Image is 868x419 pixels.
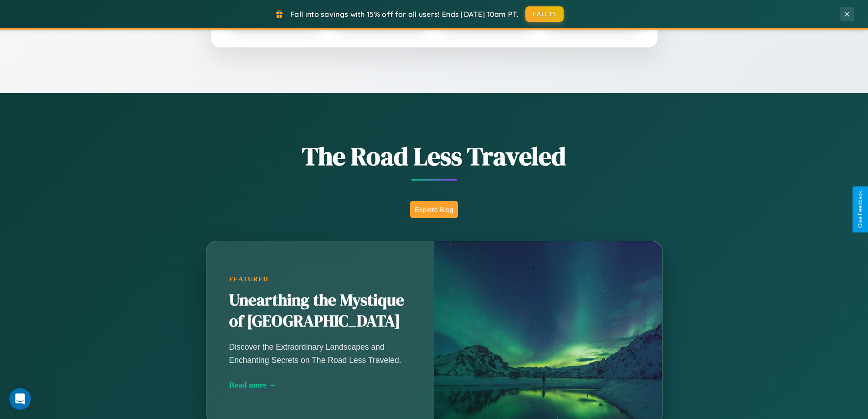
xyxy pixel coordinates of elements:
div: Give Feedback [857,191,863,228]
h1: The Road Less Traveled [161,139,708,174]
div: Read more → [229,380,411,390]
p: Discover the Extraordinary Landscapes and Enchanting Secrets on The Road Less Traveled. [229,341,411,366]
h2: Unearthing the Mystique of [GEOGRAPHIC_DATA] [229,290,411,332]
button: FALL15 [525,6,564,22]
div: Featured [229,275,411,283]
iframe: Intercom live chat [9,388,31,410]
span: Fall into savings with 15% off for all users! Ends [DATE] 10am PT. [290,10,519,19]
button: Explore Blog [410,201,458,218]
